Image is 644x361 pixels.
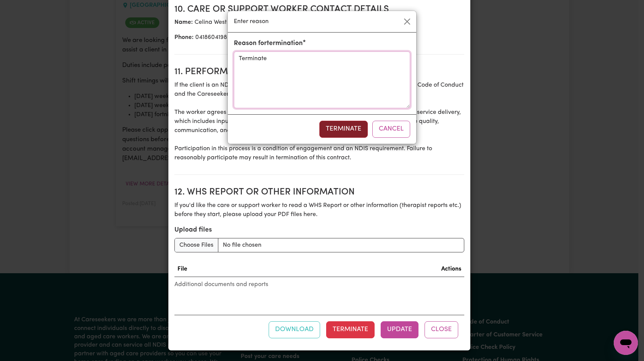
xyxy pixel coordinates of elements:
textarea: Terminate [234,51,410,108]
button: Cancel [372,121,410,137]
label: Reason for termination [234,39,303,48]
button: Close [401,16,413,28]
button: Terminate this contract [319,121,368,137]
iframe: Button to launch messaging window [614,331,638,355]
div: Enter reason [228,11,416,33]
